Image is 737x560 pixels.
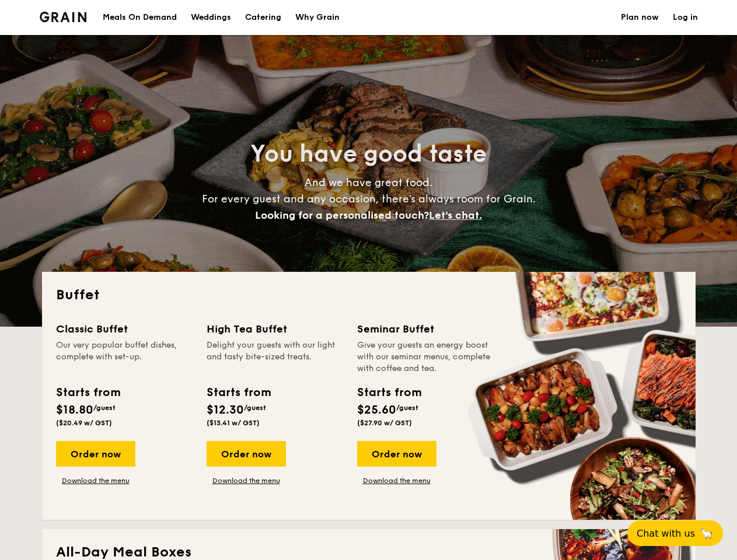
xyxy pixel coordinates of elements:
div: Starts from [207,384,270,401]
button: Chat with us🦙 [627,520,723,546]
span: ($13.41 w/ GST) [207,419,260,427]
div: Classic Buffet [56,321,193,337]
span: /guest [244,404,266,412]
h2: Buffet [56,286,682,304]
span: Looking for a personalised touch? [255,209,429,222]
span: $12.30 [207,403,244,417]
div: Starts from [56,384,120,401]
span: /guest [396,404,418,412]
span: Chat with us [637,528,695,539]
span: ($27.90 w/ GST) [357,419,412,427]
div: Order now [207,441,286,467]
span: $18.80 [56,403,93,417]
span: And we have great food. For every guest and any occasion, there’s always room for Grain. [202,176,536,222]
span: /guest [93,404,116,412]
img: Grain [40,12,87,22]
span: ($20.49 w/ GST) [56,419,112,427]
div: Give your guests an energy boost with our seminar menus, complete with coffee and tea. [357,339,494,374]
div: Seminar Buffet [357,321,494,337]
a: Download the menu [207,476,286,485]
div: Order now [357,441,436,467]
div: High Tea Buffet [207,321,343,337]
div: Starts from [357,384,421,401]
span: $25.60 [357,403,396,417]
div: Delight your guests with our light and tasty bite-sized treats. [207,339,343,374]
div: Order now [56,441,135,467]
span: 🦙 [700,527,714,540]
span: You have good taste [250,140,487,168]
div: Our very popular buffet dishes, complete with set-up. [56,339,193,374]
a: Download the menu [56,476,135,485]
span: Let's chat. [429,209,482,222]
a: Download the menu [357,476,436,485]
a: Logotype [40,12,87,22]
